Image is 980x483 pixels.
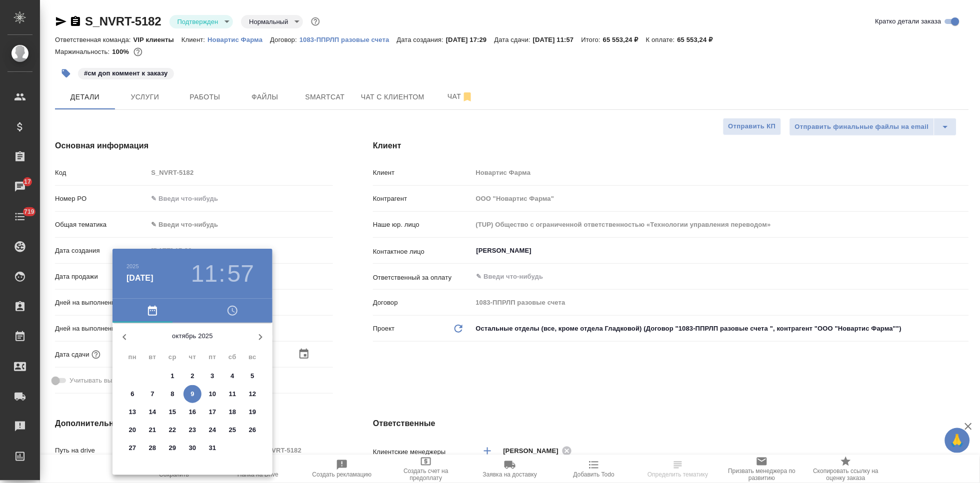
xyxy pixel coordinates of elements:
[243,367,261,385] button: 5
[123,421,141,439] button: 20
[243,403,261,421] button: 19
[163,367,181,385] button: 1
[243,385,261,403] button: 12
[223,385,241,403] button: 11
[209,407,216,417] p: 17
[183,421,201,439] button: 23
[183,403,201,421] button: 16
[249,425,256,435] p: 26
[203,421,221,439] button: 24
[149,425,156,435] p: 21
[183,385,201,403] button: 9
[143,403,161,421] button: 14
[149,443,156,453] p: 28
[183,367,201,385] button: 2
[249,407,256,417] p: 19
[209,389,216,399] p: 10
[190,371,194,381] p: 2
[210,371,214,381] p: 3
[203,352,221,362] span: пт
[223,352,241,362] span: сб
[203,367,221,385] button: 3
[123,403,141,421] button: 13
[170,389,174,399] p: 8
[163,439,181,457] button: 29
[123,352,141,362] span: пн
[183,352,201,362] span: чт
[227,260,254,288] button: 57
[129,425,136,435] p: 20
[169,443,176,453] p: 29
[223,421,241,439] button: 25
[143,439,161,457] button: 28
[250,371,254,381] p: 5
[123,385,141,403] button: 6
[243,352,261,362] span: вс
[229,407,236,417] p: 18
[189,407,196,417] p: 16
[223,367,241,385] button: 4
[143,352,161,362] span: вт
[249,389,256,399] p: 12
[189,425,196,435] p: 23
[129,443,136,453] p: 27
[203,403,221,421] button: 17
[230,371,234,381] p: 4
[223,403,241,421] button: 18
[191,260,217,288] button: 11
[218,260,225,288] h3: :
[190,389,194,399] p: 9
[170,371,174,381] p: 1
[163,352,181,362] span: ср
[229,425,236,435] p: 25
[163,385,181,403] button: 8
[183,439,201,457] button: 30
[209,425,216,435] p: 24
[149,407,156,417] p: 14
[203,385,221,403] button: 10
[203,439,221,457] button: 31
[136,331,248,341] p: октябрь 2025
[163,403,181,421] button: 15
[229,389,236,399] p: 11
[209,443,216,453] p: 31
[143,385,161,403] button: 7
[189,443,196,453] p: 30
[150,389,154,399] p: 7
[169,407,176,417] p: 15
[126,272,153,284] button: [DATE]
[143,421,161,439] button: 21
[129,407,136,417] p: 13
[243,421,261,439] button: 26
[130,389,134,399] p: 6
[123,439,141,457] button: 27
[163,421,181,439] button: 22
[126,263,139,269] button: 2025
[169,425,176,435] p: 22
